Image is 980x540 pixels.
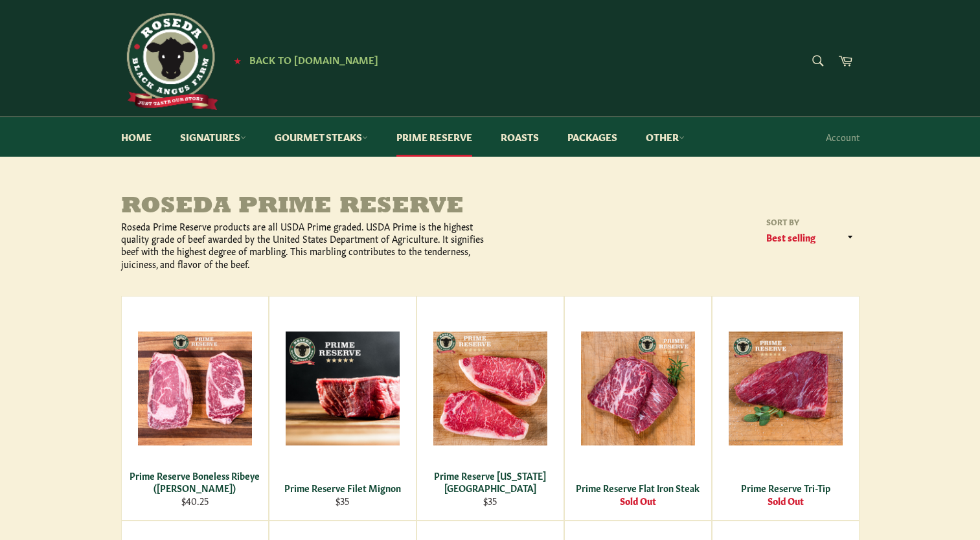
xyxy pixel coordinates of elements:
div: Prime Reserve Boneless Ribeye ([PERSON_NAME]) [130,469,260,495]
div: $35 [425,495,555,507]
img: Roseda Beef [121,13,218,110]
h1: Roseda Prime Reserve [121,194,490,220]
img: Prime Reserve Flat Iron Steak [581,332,695,445]
a: Gourmet Steaks [262,117,381,157]
a: Prime Reserve Tri-Tip Prime Reserve Tri-Tip Sold Out [712,296,860,521]
img: Prime Reserve Filet Mignon [286,332,400,445]
a: Packages [554,117,630,157]
a: Prime Reserve Boneless Ribeye (Delmonico) Prime Reserve Boneless Ribeye ([PERSON_NAME]) $40.25 [121,296,269,521]
span: ★ [234,55,241,65]
a: Prime Reserve [383,117,485,157]
span: Back to [DOMAIN_NAME] [249,52,378,66]
a: Other [633,117,698,157]
a: Roasts [488,117,552,157]
div: Prime Reserve Tri-Tip [720,482,850,494]
a: Signatures [167,117,259,157]
img: Prime Reserve Tri-Tip [729,332,843,445]
img: Prime Reserve Boneless Ribeye (Delmonico) [138,332,252,445]
div: $35 [277,495,407,507]
div: Prime Reserve [US_STATE][GEOGRAPHIC_DATA] [425,469,555,495]
div: Sold Out [573,495,703,507]
img: Prime Reserve New York Strip [433,332,547,445]
div: Prime Reserve Filet Mignon [277,482,407,494]
label: Sort by [762,216,860,227]
div: Prime Reserve Flat Iron Steak [573,482,703,494]
a: ★ Back to [DOMAIN_NAME] [227,55,378,65]
a: Home [108,117,165,157]
div: $40.25 [130,495,260,507]
a: Prime Reserve New York Strip Prime Reserve [US_STATE][GEOGRAPHIC_DATA] $35 [416,296,564,521]
div: Sold Out [720,495,850,507]
p: Roseda Prime Reserve products are all USDA Prime graded. USDA Prime is the highest quality grade ... [121,220,490,270]
a: Prime Reserve Flat Iron Steak Prime Reserve Flat Iron Steak Sold Out [564,296,712,521]
a: Account [819,118,866,156]
a: Prime Reserve Filet Mignon Prime Reserve Filet Mignon $35 [269,296,416,521]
